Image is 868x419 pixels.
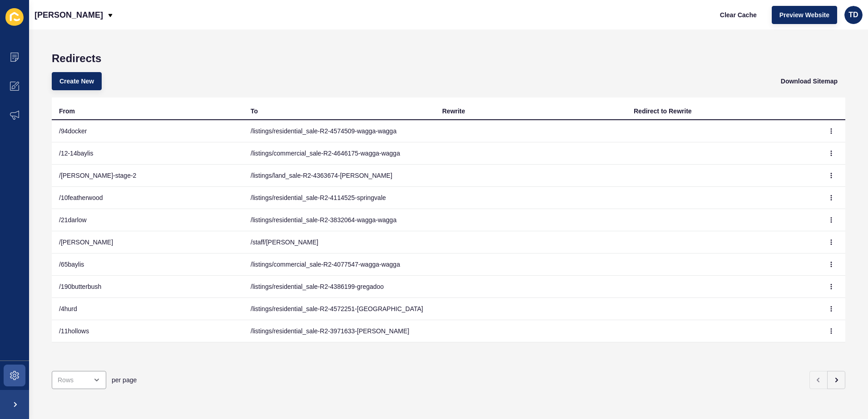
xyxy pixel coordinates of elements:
[779,10,829,19] span: Preview Website
[52,320,243,342] td: /11hollows
[243,209,435,231] td: /listings/residential_sale-R2-3832064-wagga-wagga
[243,231,435,253] td: /staff/[PERSON_NAME]
[442,107,465,116] div: Rewrite
[243,165,435,187] td: /listings/land_sale-R2-4363674-[PERSON_NAME]
[52,142,243,165] td: /12-14baylis
[251,107,258,116] div: To
[712,6,764,24] button: Clear Cache
[52,52,845,65] h1: Redirects
[848,10,858,19] span: TD
[52,72,102,90] button: Create New
[634,107,692,116] div: Redirect to Rewrite
[52,165,243,187] td: /[PERSON_NAME]-stage-2
[243,187,435,209] td: /listings/residential_sale-R2-4114525-springvale
[781,77,838,86] span: Download Sitemap
[35,4,103,26] p: [PERSON_NAME]
[243,320,435,342] td: /listings/residential_sale-R2-3971633-[PERSON_NAME]
[243,253,435,276] td: /listings/commercial_sale-R2-4077547-wagga-wagga
[52,253,243,276] td: /65baylis
[773,72,845,90] button: Download Sitemap
[772,6,837,24] button: Preview Website
[52,276,243,298] td: /190butterbush
[52,209,243,231] td: /21darlow
[52,120,243,142] td: /94docker
[52,231,243,253] td: /[PERSON_NAME]
[112,375,137,385] span: per page
[243,298,435,320] td: /listings/residential_sale-R2-4572251-[GEOGRAPHIC_DATA]
[52,187,243,209] td: /10featherwood
[243,120,435,142] td: /listings/residential_sale-R2-4574509-wagga-wagga
[243,142,435,165] td: /listings/commercial_sale-R2-4646175-wagga-wagga
[52,298,243,320] td: /4hurd
[59,107,75,116] div: From
[243,276,435,298] td: /listings/residential_sale-R2-4386199-gregadoo
[59,77,94,86] span: Create New
[52,371,106,389] div: open menu
[720,10,757,19] span: Clear Cache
